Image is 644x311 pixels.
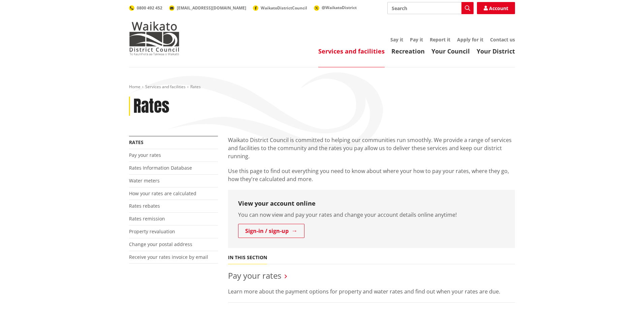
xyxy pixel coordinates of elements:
a: Pay your rates [228,270,281,281]
a: Water meters [129,177,160,184]
p: Waikato District Council is committed to helping our communities run smoothly. We provide a range... [228,136,515,160]
a: Pay your rates [129,152,161,158]
span: Rates [190,84,201,90]
a: Contact us [490,36,515,43]
span: [EMAIL_ADDRESS][DOMAIN_NAME] [177,5,246,11]
span: 0800 492 452 [137,5,162,11]
a: Rates remission [129,215,165,222]
a: WaikatoDistrictCouncil [253,5,307,11]
a: Your District [477,47,515,55]
a: @WaikatoDistrict [314,5,357,10]
span: WaikatoDistrictCouncil [261,5,307,11]
a: Pay it [410,36,423,43]
a: Services and facilities [145,84,186,90]
a: How your rates are calculated [129,190,196,197]
a: [EMAIL_ADDRESS][DOMAIN_NAME] [169,5,246,11]
img: Waikato District Council - Te Kaunihera aa Takiwaa o Waikato [129,22,180,55]
a: Home [129,84,140,90]
span: @WaikatoDistrict [322,5,357,10]
a: Sign-in / sign-up [238,224,304,238]
a: Rates Information Database [129,165,192,171]
a: Services and facilities [318,47,385,55]
a: Property revaluation [129,228,175,235]
a: Say it [390,36,403,43]
h3: View your account online [238,200,505,207]
a: Your Council [431,47,470,55]
p: You can now view and pay your rates and change your account details online anytime! [238,211,505,219]
p: Learn more about the payment options for property and water rates and find out when your rates ar... [228,287,515,296]
input: Search input [387,2,474,14]
p: Use this page to find out everything you need to know about where your how to pay your rates, whe... [228,167,515,183]
a: Recreation [391,47,425,55]
a: Apply for it [457,36,483,43]
a: Rates rebates [129,203,160,209]
h5: In this section [228,255,267,261]
h1: Rates [133,97,169,116]
nav: breadcrumb [129,84,515,90]
a: Change your postal address [129,241,192,247]
a: Receive your rates invoice by email [129,254,208,260]
a: Rates [129,139,143,145]
a: 0800 492 452 [129,5,162,11]
a: Report it [430,36,450,43]
a: Account [477,2,515,14]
